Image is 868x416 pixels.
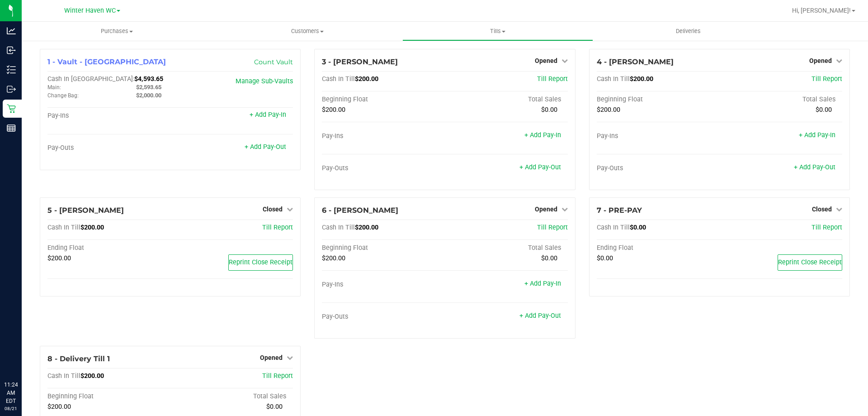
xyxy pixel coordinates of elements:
[535,57,557,64] span: Opened
[47,403,71,411] span: $200.00
[524,131,561,139] a: + Add Pay-In
[811,224,842,231] a: Till Report
[597,206,642,215] span: 7 - PRE-PAY
[597,57,674,66] span: 4 - [PERSON_NAME]
[445,96,568,104] div: Total Sales
[792,7,851,14] span: Hi, [PERSON_NAME]!
[47,354,110,363] span: 8 - Delivery Till 1
[228,254,293,271] button: Reprint Close Receipt
[322,254,345,262] span: $200.00
[7,124,16,133] inline-svg: Reports
[322,57,398,66] span: 3 - [PERSON_NAME]
[136,84,161,91] span: $2,593.65
[170,392,293,401] div: Total Sales
[47,372,80,380] span: Cash In Till
[250,111,286,119] a: + Add Pay-In
[811,75,842,83] a: Till Report
[799,131,835,139] a: + Add Pay-In
[541,106,557,114] span: $0.00
[597,75,630,83] span: Cash In Till
[266,403,283,411] span: $0.00
[262,224,293,231] a: Till Report
[322,164,445,172] div: Pay-Outs
[9,344,36,371] iframe: Resource center
[7,46,16,55] inline-svg: Inbound
[212,22,402,41] a: Customers
[630,224,646,231] span: $0.00
[322,244,445,252] div: Beginning Float
[254,58,293,66] a: Count Vault
[524,280,561,287] a: + Add Pay-In
[80,372,104,380] span: $200.00
[322,281,445,289] div: Pay-Ins
[597,106,620,114] span: $200.00
[322,132,445,140] div: Pay-Ins
[47,57,166,66] span: 1 - Vault - [GEOGRAPHIC_DATA]
[541,254,557,262] span: $0.00
[597,224,630,231] span: Cash In Till
[445,244,568,252] div: Total Sales
[47,84,61,91] span: Main:
[47,254,71,262] span: $200.00
[630,75,653,83] span: $200.00
[47,206,124,215] span: 5 - [PERSON_NAME]
[664,27,713,35] span: Deliveries
[212,27,402,35] span: Customers
[22,22,212,41] a: Purchases
[7,65,16,74] inline-svg: Inventory
[47,244,170,252] div: Ending Float
[322,106,345,114] span: $200.00
[7,26,16,35] inline-svg: Analytics
[322,313,445,321] div: Pay-Outs
[260,354,283,361] span: Opened
[322,75,355,83] span: Cash In Till
[402,22,593,41] a: Tills
[322,96,445,104] div: Beginning Float
[47,75,134,83] span: Cash In [GEOGRAPHIC_DATA]:
[593,22,783,41] a: Deliveries
[64,7,116,14] span: Winter Haven WC
[322,206,398,215] span: 6 - [PERSON_NAME]
[778,258,842,266] span: Reprint Close Receipt
[263,206,283,213] span: Closed
[812,206,832,213] span: Closed
[47,144,170,152] div: Pay-Outs
[229,258,292,266] span: Reprint Close Receipt
[535,206,557,213] span: Opened
[597,244,720,252] div: Ending Float
[355,75,378,83] span: $200.00
[809,57,832,64] span: Opened
[47,224,80,231] span: Cash In Till
[597,164,720,172] div: Pay-Outs
[355,224,378,231] span: $200.00
[322,224,355,231] span: Cash In Till
[80,224,104,231] span: $200.00
[597,132,720,140] div: Pay-Ins
[7,85,16,94] inline-svg: Outbound
[236,77,293,85] a: Manage Sub-Vaults
[134,75,163,83] span: $4,593.65
[519,312,561,320] a: + Add Pay-Out
[597,254,613,262] span: $0.00
[245,143,286,151] a: + Add Pay-Out
[7,104,16,113] inline-svg: Retail
[816,106,832,114] span: $0.00
[537,224,568,231] span: Till Report
[403,27,592,35] span: Tills
[719,96,842,104] div: Total Sales
[22,27,212,35] span: Purchases
[47,392,170,401] div: Beginning Float
[794,163,835,171] a: + Add Pay-Out
[597,96,720,104] div: Beginning Float
[519,163,561,171] a: + Add Pay-Out
[262,372,293,380] a: Till Report
[136,92,161,99] span: $2,000.00
[537,75,568,83] a: Till Report
[4,381,18,405] p: 11:24 AM EDT
[778,254,842,271] button: Reprint Close Receipt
